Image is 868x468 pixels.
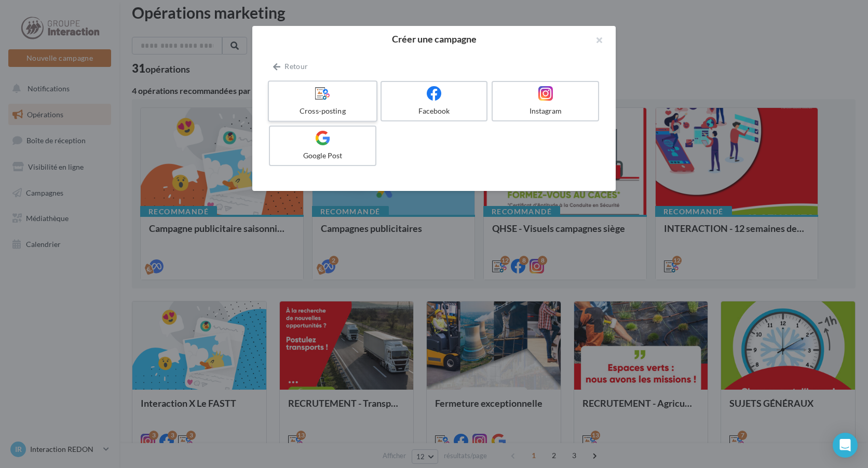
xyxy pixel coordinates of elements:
button: Retour [269,60,312,73]
div: Instagram [497,106,594,116]
h2: Créer une campagne [269,34,599,44]
div: Open Intercom Messenger [833,433,858,458]
div: Google Post [274,150,371,161]
div: Facebook [386,106,483,116]
div: Cross-posting [273,106,372,116]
